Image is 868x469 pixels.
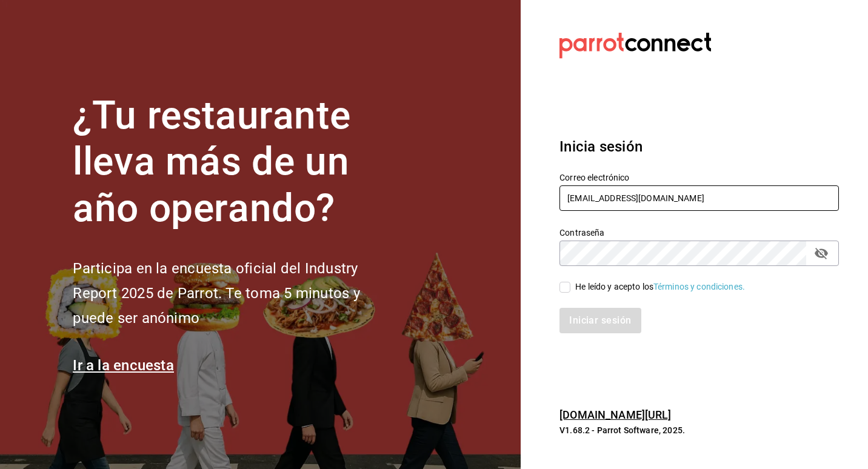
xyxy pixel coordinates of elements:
button: passwordField [811,243,832,264]
p: V1.68.2 - Parrot Software, 2025. [559,424,839,436]
a: Ir a la encuesta [73,357,174,374]
h3: Inicia sesión [559,136,839,158]
a: [DOMAIN_NAME][URL] [559,408,671,421]
h2: Participa en la encuesta oficial del Industry Report 2025 de Parrot. Te toma 5 minutos y puede se... [73,256,400,330]
div: He leído y acepto los [575,281,745,293]
a: Términos y condiciones. [653,282,745,291]
label: Contraseña [559,228,839,236]
label: Correo electrónico [559,173,839,181]
h1: ¿Tu restaurante lleva más de un año operando? [73,93,400,232]
input: Ingresa tu correo electrónico [559,185,839,211]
